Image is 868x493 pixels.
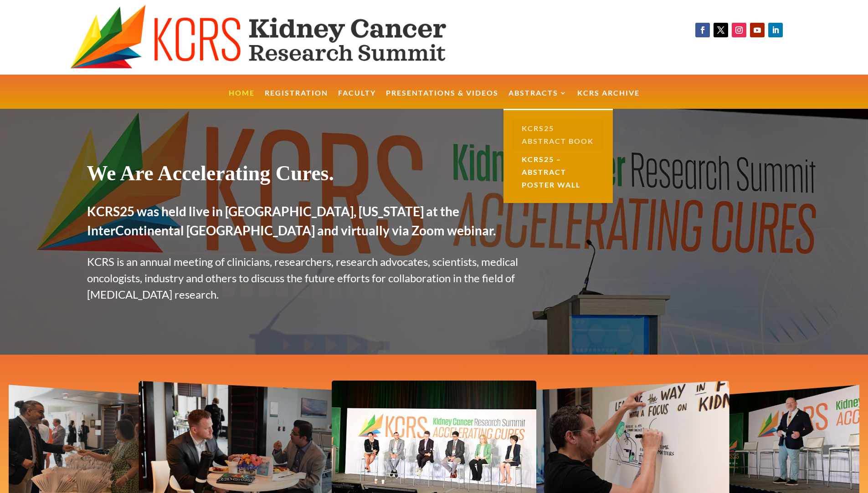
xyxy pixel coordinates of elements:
a: Follow on Instagram [732,23,746,37]
h2: KCRS25 was held live in [GEOGRAPHIC_DATA], [US_STATE] at the InterContinental [GEOGRAPHIC_DATA] a... [87,202,537,244]
a: Follow on LinkedIn [768,23,783,37]
a: Follow on Facebook [695,23,710,37]
img: KCRS generic logo wide [70,5,492,70]
a: Registration [265,90,328,109]
a: KCRS25 – Abstract Poster Wall [513,150,604,194]
h1: We Are Accelerating Cures. [87,161,537,190]
a: Faculty [338,90,376,109]
a: Presentations & Videos [386,90,498,109]
p: KCRS is an annual meeting of clinicians, researchers, research advocates, scientists, medical onc... [87,254,537,303]
a: KCRS25 Abstract Book [513,119,604,150]
a: Home [229,90,255,109]
a: Abstracts [508,90,567,109]
a: Follow on Youtube [750,23,765,37]
a: Follow on X [714,23,728,37]
a: KCRS Archive [577,90,640,109]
